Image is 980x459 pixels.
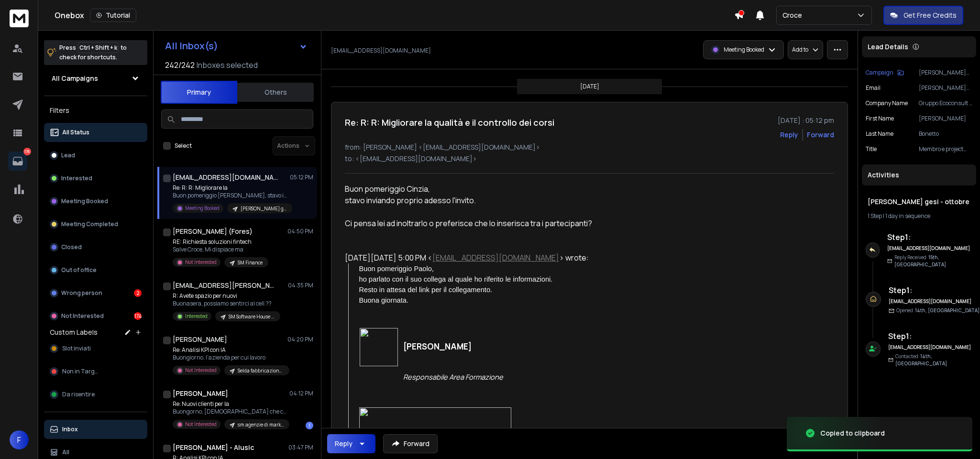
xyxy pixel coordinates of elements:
p: RE: Richiesta soluzioni fintech [173,238,268,246]
h1: [PERSON_NAME] [173,389,228,398]
h6: Step 1 : [887,231,980,243]
p: Meeting Completed [61,220,118,228]
p: First Name [866,115,894,122]
button: Forward [383,434,438,453]
div: Forward [807,130,834,140]
em: Responsabile Area Formazione [403,372,503,382]
div: ho parlato con il suo collega al quale ho riferito le informazioni. [359,274,625,284]
p: R: Avete spazio per nuovi [173,292,280,300]
button: Interested [44,169,147,188]
p: SM Software House & IT - ottobre [229,313,275,320]
h1: [PERSON_NAME] (Fores) [173,227,253,236]
button: Get Free Credits [883,6,963,25]
button: Tutorial [90,9,136,22]
img: cid%3Abf161689-39c4-4d0c-a612-4e412089e124 [403,353,410,360]
h3: Custom Labels [50,328,98,337]
h3: Filters [44,104,147,117]
h6: [EMAIL_ADDRESS][DOMAIN_NAME] [887,245,971,252]
p: Opened [896,307,980,314]
div: stavo inviando proprio adesso l'invito. [345,195,624,206]
p: [PERSON_NAME] [919,115,972,122]
p: to: <[EMAIL_ADDRESS][DOMAIN_NAME]> [345,154,834,164]
button: Others [237,82,314,103]
p: [PERSON_NAME][EMAIL_ADDRESS][DOMAIN_NAME] [919,84,972,92]
h1: All Campaigns [52,74,98,83]
button: Lead [44,146,147,165]
p: [DATE] : 05:12 pm [778,116,834,125]
button: Wrong person2 [44,284,147,303]
span: Da risentire [62,391,95,398]
h1: [EMAIL_ADDRESS][DOMAIN_NAME] [173,173,278,182]
span: 1 Step [868,212,882,220]
a: 176 [8,152,27,171]
p: 04:35 PM [288,282,313,289]
p: [DATE] [580,83,599,90]
p: Selda fabbricazione - ottobre [238,367,284,374]
p: SM Finance [238,259,263,266]
p: Wrong person [61,289,102,297]
p: Re: Analisi KPI con IA [173,346,287,354]
p: 04:20 PM [287,336,313,343]
p: Not Interested [185,421,217,428]
p: Get Free Credits [903,11,957,20]
button: Campaign [866,69,904,76]
strong: [PERSON_NAME] [403,341,472,352]
div: Buona giornata. [359,295,625,306]
div: 1 [306,422,313,429]
button: Out of office [44,261,147,280]
div: Onebox [55,9,734,22]
div: Buon pomeriggio Paolo, [359,263,625,274]
span: 242 / 242 [165,59,195,71]
p: Lead Details [868,42,908,52]
span: 14th, [GEOGRAPHIC_DATA] [915,307,980,314]
p: 05:12 PM [290,174,313,181]
p: Closed [61,243,82,251]
p: Not Interested [185,367,217,374]
p: All [62,448,69,456]
img: 4103af49-b33a-4b53-9c2b-2f69612d59d2 [360,328,398,366]
h3: Inboxes selected [197,59,258,71]
p: Gruppo Ecoconsult | Sicurezza sul Lavoro | Ambiente | Qualità | Privacy | Consulenza e Formazione [919,99,972,107]
h1: [PERSON_NAME] [173,335,227,344]
button: Inbox [44,420,147,439]
p: Add to [792,46,808,54]
p: All Status [62,129,89,136]
p: Inbox [62,426,78,433]
button: Reply [327,434,375,453]
div: 174 [134,312,142,320]
p: title [866,145,877,153]
p: Out of office [61,266,97,274]
button: Non in Target [44,362,147,381]
span: Ctrl + Shift + k [78,42,119,53]
button: Closed [44,238,147,257]
button: Primary [161,81,237,104]
img: cid%3Ab694ef95-33cb-4025-b82d-3f5277a0cc2b [359,407,512,445]
span: 15th, [GEOGRAPHIC_DATA] [894,254,946,268]
div: Copied to clipboard [820,428,885,438]
h6: Step 1 : [888,330,980,342]
h1: Re: R: R: Migliorare la qualità e il controllo dei corsi [345,116,554,129]
label: Select [175,142,192,150]
h1: [PERSON_NAME] gesi - ottobre [868,197,970,207]
p: Buonasera, possiamo sentirci al cell.?? [173,300,280,307]
span: 14th, [GEOGRAPHIC_DATA] [895,353,947,367]
button: Slot inviati [44,339,147,358]
p: Meeting Booked [724,46,764,54]
p: Lead [61,152,75,159]
div: | [868,212,970,220]
p: [PERSON_NAME] gesi - ottobre [919,69,972,76]
div: 2 [134,289,142,297]
p: Interested [185,313,208,320]
p: Re: Nuovi clienti per la [173,400,287,408]
a: [EMAIL_ADDRESS][DOMAIN_NAME] [432,252,559,263]
button: Not Interested174 [44,306,147,326]
span: 1 day in sequence [885,212,930,220]
p: Buongorno, [DEMOGRAPHIC_DATA] che continua a [173,408,287,415]
span: Non in Target [62,368,100,375]
button: All Campaigns [44,69,147,88]
span: Slot inviati [62,345,91,352]
p: Buongiorno, l’azienda per cui lavoro [173,354,287,361]
p: [PERSON_NAME] gesi - ottobre [241,205,286,212]
button: All Inbox(s) [157,36,315,55]
div: Activities [862,164,976,186]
